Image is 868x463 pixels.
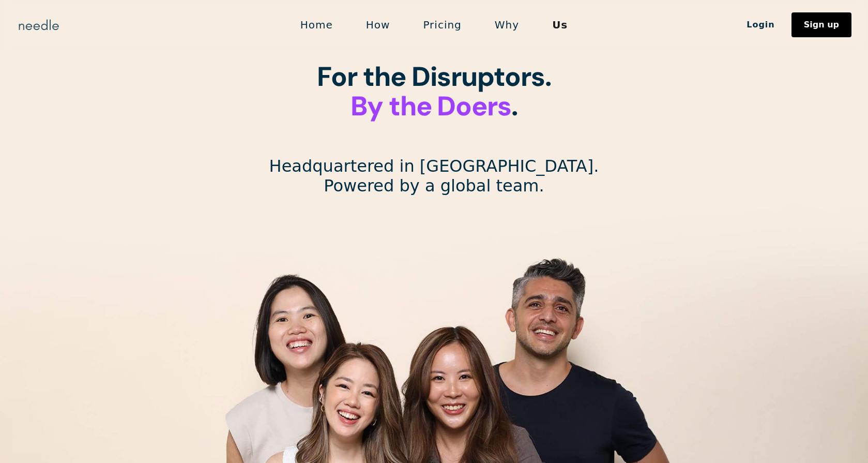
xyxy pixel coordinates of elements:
[351,88,512,124] span: By the Doers
[317,62,551,151] h1: For the Disruptors. ‍ . ‍
[804,21,839,29] div: Sign up
[478,14,536,36] a: Why
[791,12,851,37] a: Sign up
[349,14,407,36] a: How
[284,14,349,36] a: Home
[536,14,584,36] a: Us
[730,16,791,34] a: Login
[406,14,478,36] a: Pricing
[269,156,599,196] p: Headquartered in [GEOGRAPHIC_DATA]. Powered by a global team.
